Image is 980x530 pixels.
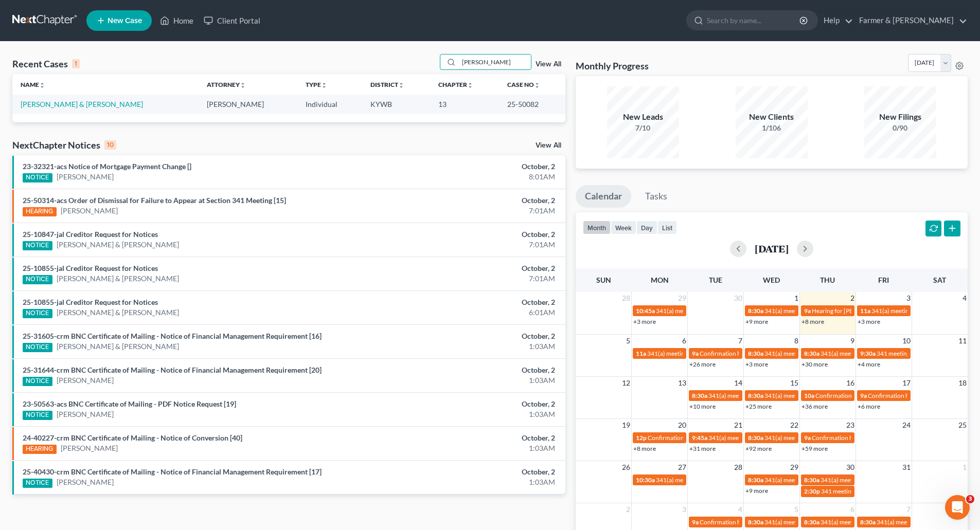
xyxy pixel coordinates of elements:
[860,307,870,315] span: 11a
[878,276,889,284] span: Fri
[607,111,679,123] div: New Leads
[621,377,631,389] span: 12
[801,403,828,410] a: +36 more
[57,240,179,250] a: [PERSON_NAME] & [PERSON_NAME]
[957,419,968,431] span: 25
[764,307,864,315] span: 341(a) meeting for [PERSON_NAME]
[877,350,969,357] span: 341 meeting for [PERSON_NAME]
[818,11,853,30] a: Help
[384,273,555,284] div: 7:01AM
[459,54,531,69] input: Search by name...
[621,419,631,431] span: 19
[499,95,565,114] td: 25-50082
[858,360,880,368] a: +4 more
[789,461,799,473] span: 29
[633,445,656,452] a: +8 more
[748,518,763,526] span: 8:30a
[621,292,631,304] span: 28
[849,335,856,347] span: 9
[12,58,80,70] div: Recent Cases
[321,82,327,88] i: unfold_more
[692,434,707,442] span: 9:45a
[23,230,158,239] a: 25-10847-jal Creditor Request for Notices
[23,467,322,476] a: 25-40430-crm BNC Certificate of Mailing - Notice of Financial Management Requirement [17]
[736,111,808,123] div: New Clients
[23,445,57,454] div: HEARING
[858,403,880,410] a: +6 more
[384,409,555,419] div: 1:03AM
[812,307,892,315] span: Hearing for [PERSON_NAME]
[748,434,763,442] span: 8:30a
[633,318,656,325] a: +3 more
[648,434,819,442] span: Confirmation hearing for [PERSON_NAME] & [PERSON_NAME]
[23,411,52,420] div: NOTICE
[23,399,236,408] a: 23-50563-acs BNC Certificate of Mailing - PDF Notice Request [19]
[657,221,677,234] button: list
[681,335,687,347] span: 6
[57,273,179,284] a: [PERSON_NAME] & [PERSON_NAME]
[845,461,856,473] span: 30
[820,276,835,284] span: Thu
[764,434,864,442] span: 341(a) meeting for [PERSON_NAME]
[804,518,819,526] span: 8:30a
[957,335,968,347] span: 11
[23,162,191,171] a: 23-32321-acs Notice of Mortgage Payment Change []
[23,207,57,216] div: HEARING
[384,331,555,341] div: October, 2
[23,264,158,272] a: 25-10855-jal Creditor Request for Notices
[748,307,763,315] span: 8:30a
[689,445,716,452] a: +31 more
[384,240,555,250] div: 7:01AM
[23,309,52,318] div: NOTICE
[689,403,716,410] a: +10 more
[39,82,45,88] i: unfold_more
[398,82,404,88] i: unfold_more
[23,365,322,374] a: 25-31644-crm BNC Certificate of Mailing - Notice of Financial Management Requirement [20]
[700,518,871,526] span: Confirmation hearing for [PERSON_NAME] & [PERSON_NAME]
[384,263,555,273] div: October, 2
[821,518,920,526] span: 341(a) meeting for [PERSON_NAME]
[737,503,743,516] span: 4
[384,195,555,206] div: October, 2
[23,241,52,250] div: NOTICE
[748,392,763,399] span: 8:30a
[384,467,555,477] div: October, 2
[430,95,499,114] td: 13
[804,350,819,357] span: 8:30a
[793,292,799,304] span: 1
[789,419,799,431] span: 22
[692,350,699,357] span: 9a
[860,518,876,526] span: 8:30a
[821,487,913,495] span: 341 meeting for [PERSON_NAME]
[945,495,970,520] iframe: Intercom live chat
[736,123,808,133] div: 1/106
[21,81,45,88] a: Nameunfold_more
[801,318,824,325] a: +8 more
[793,335,799,347] span: 8
[61,443,118,453] a: [PERSON_NAME]
[507,81,540,88] a: Case Nounfold_more
[804,392,814,399] span: 10a
[384,443,555,453] div: 1:03AM
[689,360,716,368] a: +26 more
[576,60,649,72] h3: Monthly Progress
[23,479,52,488] div: NOTICE
[155,11,199,30] a: Home
[611,221,636,234] button: week
[733,292,743,304] span: 30
[804,434,811,442] span: 9a
[737,335,743,347] span: 7
[23,343,52,352] div: NOTICE
[764,392,864,399] span: 341(a) meeting for [PERSON_NAME]
[677,419,687,431] span: 20
[438,81,473,88] a: Chapterunfold_more
[72,59,80,68] div: 1
[23,196,286,205] a: 25-50314-acs Order of Dismissal for Failure to Appear at Section 341 Meeting [15]
[23,298,158,306] a: 25-10855-jal Creditor Request for Notices
[933,276,946,284] span: Sat
[536,142,561,149] a: View All
[384,206,555,216] div: 7:01AM
[23,332,322,340] a: 25-31605-crm BNC Certificate of Mailing - Notice of Financial Management Requirement [16]
[864,111,936,123] div: New Filings
[636,307,655,315] span: 10:45a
